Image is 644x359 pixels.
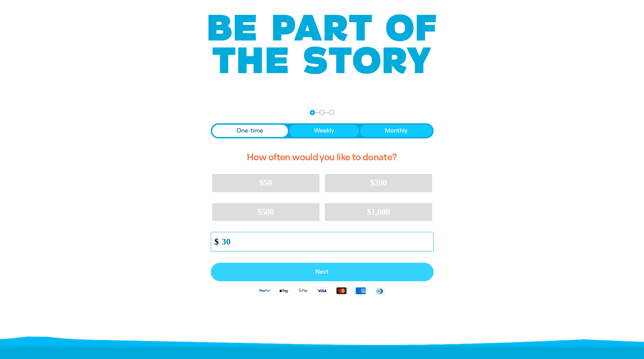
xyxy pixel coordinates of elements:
[289,125,359,137] button: Weekly
[211,263,434,281] button: Pay with Credit Card
[211,123,434,138] div: Donation frequency
[329,110,334,115] button: Navigate to step 3 of 3 to enter your payment details
[236,127,263,135] span: One-time
[370,178,387,188] span: $200
[212,174,319,192] button: $50
[202,1,442,88] img: Be part of the story
[293,287,313,295] img: Google Pay logo
[385,127,408,135] span: Monthly
[255,287,274,295] img: Paypal logo
[217,232,433,251] input: Enter custom amount
[314,127,334,135] span: Weekly
[212,203,319,221] button: $500
[212,125,288,137] button: One-time
[257,207,274,217] span: $500
[259,178,272,188] span: $50
[360,125,432,137] button: Monthly
[211,281,434,300] div: Available payment methods
[310,110,315,115] button: Navigate to step 1 of 3 to enter your donation amount
[313,287,332,295] img: Visa logo
[370,287,389,295] img: Diners Club logo
[367,207,390,217] span: $1,000
[319,110,325,115] button: Navigate to step 2 of 3 to enter your details
[332,287,351,295] img: Mastercard logo
[211,234,219,249] span: $
[351,287,370,295] img: American Express logo
[325,203,432,221] button: $1,000
[218,269,426,275] span: Next
[325,174,432,192] button: $200
[211,147,434,169] h2: How often would you like to donate?
[274,287,293,295] img: Apple Pay logo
